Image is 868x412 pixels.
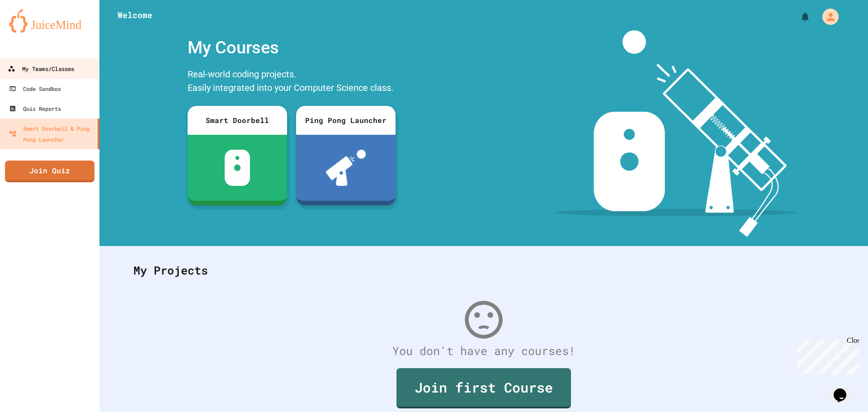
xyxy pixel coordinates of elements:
[555,30,797,237] img: banner-image-my-projects.png
[296,106,396,135] div: Ping Pong Launcher
[9,103,61,114] div: Quiz Reports
[326,150,366,186] img: ppl-with-ball.png
[830,376,859,403] iframe: chat widget
[5,161,94,182] a: Join Quiz
[793,336,859,375] iframe: chat widget
[4,4,62,57] div: Chat with us now!Close
[124,253,843,288] div: My Projects
[9,83,61,94] div: Code Sandbox
[183,65,400,99] div: Real-world coding projects. Easily integrated into your Computer Science class.
[9,123,94,145] div: Smart Doorbell & Ping Pong Launcher
[783,9,813,24] div: My Notifications
[396,368,571,408] a: Join first Course
[8,63,74,75] div: My Teams/Classes
[225,150,250,186] img: sdb-white.svg
[188,106,287,135] div: Smart Doorbell
[124,342,843,360] div: You don't have any courses!
[813,6,841,27] div: My Account
[9,9,90,33] img: logo-orange.svg
[183,30,400,65] div: My Courses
